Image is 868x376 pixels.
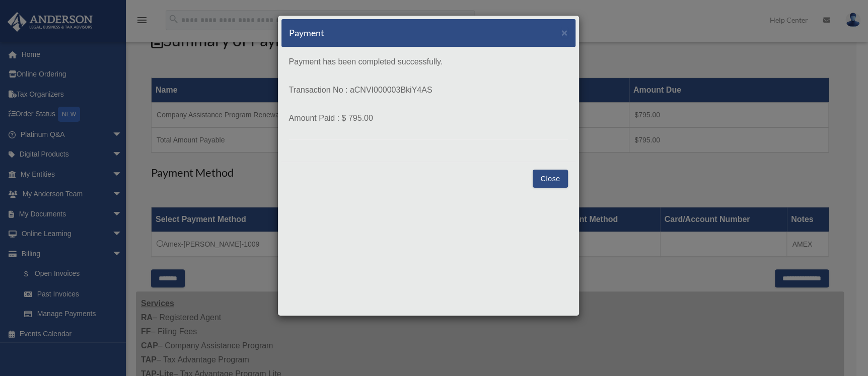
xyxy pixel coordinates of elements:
h5: Payment [289,27,324,39]
p: Payment has been completed successfully. [289,55,568,69]
span: × [561,27,568,38]
p: Amount Paid : $ 795.00 [289,111,568,125]
button: Close [533,170,567,188]
p: Transaction No : aCNVI000003BkiY4AS [289,83,568,97]
button: Close [561,27,568,38]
